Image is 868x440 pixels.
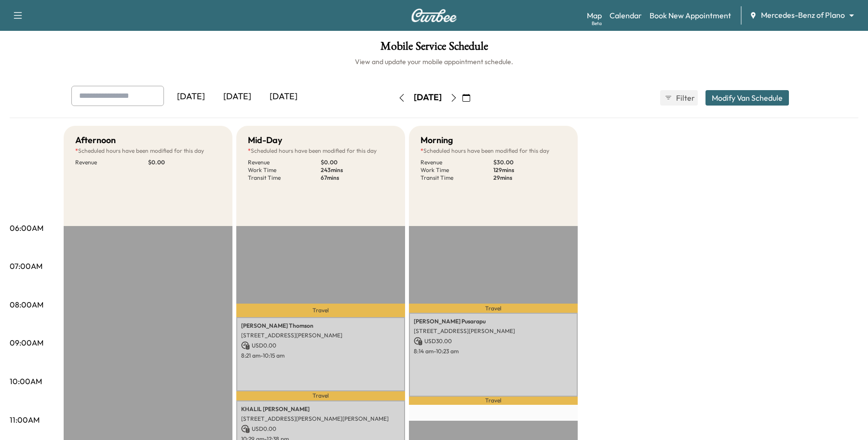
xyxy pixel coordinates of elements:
p: 8:14 am - 10:23 am [414,347,573,355]
p: Revenue [420,159,493,166]
p: 07:00AM [10,260,42,272]
p: Scheduled hours have been modified for this day [248,147,393,155]
p: Travel [236,391,405,400]
h5: Mid-Day [248,133,282,147]
div: [DATE] [214,86,260,108]
p: Transit Time [420,174,493,182]
h6: View and update your mobile appointment schedule. [10,57,858,67]
p: KHALIL [PERSON_NAME] [241,405,400,413]
p: $ 0.00 [148,159,221,166]
button: Filter [660,90,698,106]
p: Work Time [248,166,321,174]
p: [STREET_ADDRESS][PERSON_NAME] [414,327,573,335]
p: [PERSON_NAME] Pusarapu [414,318,573,325]
div: [DATE] [414,92,442,104]
p: $ 0.00 [321,159,393,166]
p: Transit Time [248,174,321,182]
span: Mercedes-Benz of Plano [761,10,845,21]
p: Travel [409,304,578,313]
p: 67 mins [321,174,393,182]
p: USD 0.00 [241,425,400,433]
span: Filter [676,92,693,104]
p: USD 0.00 [241,341,400,350]
div: Beta [592,20,602,27]
h5: Morning [420,133,453,147]
p: [STREET_ADDRESS][PERSON_NAME] [241,332,400,339]
p: Revenue [75,159,148,166]
p: 08:00AM [10,299,43,310]
img: Curbee Logo [411,9,457,22]
p: 10:00AM [10,375,42,387]
p: 8:21 am - 10:15 am [241,352,400,360]
p: Revenue [248,159,321,166]
button: Modify Van Schedule [705,90,789,106]
a: Calendar [610,10,642,21]
p: USD 30.00 [414,337,573,346]
p: 243 mins [321,166,393,174]
h1: Mobile Service Schedule [10,40,858,57]
p: Work Time [420,166,493,174]
p: Travel [409,397,578,405]
h5: Afternoon [75,133,116,147]
div: [DATE] [168,86,214,108]
p: 06:00AM [10,222,43,234]
p: [STREET_ADDRESS][PERSON_NAME][PERSON_NAME] [241,415,400,423]
p: Scheduled hours have been modified for this day [420,147,566,155]
p: 09:00AM [10,337,43,348]
p: Travel [236,304,405,317]
p: 11:00AM [10,414,40,426]
a: MapBeta [587,10,602,21]
p: 29 mins [493,174,566,182]
div: [DATE] [260,86,307,108]
p: [PERSON_NAME] Thomson [241,322,400,330]
p: Scheduled hours have been modified for this day [75,147,221,155]
p: 129 mins [493,166,566,174]
p: $ 30.00 [493,159,566,166]
a: Book New Appointment [650,10,731,21]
